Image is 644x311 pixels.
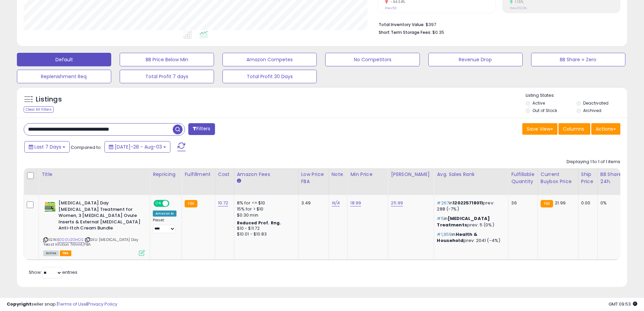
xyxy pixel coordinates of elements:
button: Revenue Drop [428,53,523,66]
label: Active [532,100,545,106]
label: Out of Stock [532,108,557,113]
button: BB Price Below Min [120,53,214,66]
span: 120225718011 [453,200,483,206]
div: Current Buybox Price [541,171,575,185]
button: Filters [188,123,215,135]
p: Listing States: [526,92,627,99]
small: FBA [541,200,553,207]
b: Reduced Prof. Rng. [237,220,281,226]
p: in prev: 2041 (-4%) [437,231,503,244]
div: seller snap | | [7,301,117,308]
div: [PERSON_NAME] [391,171,431,178]
button: Last 7 Days [24,141,70,153]
button: Amazon Competes [222,53,317,66]
a: 18.99 [350,200,361,206]
button: Total Profit 7 days [120,70,214,83]
div: Amazon Fees [237,171,295,178]
button: No Competitors [325,53,420,66]
span: Health & Household [437,231,477,244]
img: 51pZlYTDnUL._SL40_.jpg [43,200,57,214]
div: Fulfillment [185,171,212,178]
li: $397 [379,20,615,28]
div: $10.01 - $10.83 [237,231,293,237]
div: 36 [511,200,532,206]
span: [DATE]-28 - Aug-03 [115,143,162,150]
a: Terms of Use [58,301,87,307]
small: Prev: 26.13% [510,6,527,10]
a: Privacy Policy [88,301,117,307]
a: 25.99 [391,200,403,206]
div: Note [332,171,345,178]
button: Total Profit 30 Days [222,70,317,83]
span: Last 7 Days [34,143,61,150]
span: #5 [437,215,444,222]
span: $0.35 [432,29,444,36]
button: BB Share = Zero [531,53,625,66]
div: $0.30 min [237,212,293,218]
div: 0% [600,200,623,206]
span: FBA [60,250,71,256]
b: Total Inventory Value: [379,22,425,27]
small: Amazon Fees. [237,178,241,184]
p: in prev: 5 (0%) [437,216,503,228]
a: B000UZGHOS [57,237,84,243]
span: #267 [437,200,449,206]
button: Save View [522,123,557,135]
span: Columns [563,126,584,132]
span: #1,959 [437,231,452,238]
span: 2025-08-11 09:53 GMT [609,301,637,307]
small: FBA [185,200,197,207]
div: 3.49 [301,200,324,206]
label: Deactivated [583,100,609,106]
div: Clear All Filters [24,106,54,113]
span: All listings currently available for purchase on Amazon [43,250,59,256]
span: | SKU: [MEDICAL_DATA] Day Yeast Infction Trtmnt/FBA [43,237,138,247]
button: Default [17,53,111,66]
p: in prev: 288 (-7%) [437,200,503,212]
div: Displaying 1 to 1 of 1 items [567,159,620,165]
span: 21.99 [555,200,566,206]
div: ASIN: [43,200,145,255]
button: Columns [558,123,590,135]
span: Compared to: [71,144,102,151]
span: Show: entries [29,269,77,275]
span: OFF [168,201,179,206]
div: Min Price [350,171,385,178]
div: Low Price FBA [301,171,326,185]
button: Replenishment Req. [17,70,111,83]
div: Avg. Sales Rank [437,171,505,178]
div: 15% for > $10 [237,206,293,212]
b: Short Term Storage Fees: [379,29,431,35]
h5: Listings [36,95,62,104]
button: Actions [591,123,620,135]
button: [DATE]-28 - Aug-03 [104,141,170,153]
b: [MEDICAL_DATA] Day [MEDICAL_DATA] Treatment for Women, 3 [MEDICAL_DATA] Ovule Inserts & External ... [58,200,141,233]
div: BB Share 24h. [600,171,625,185]
strong: Copyright [7,301,31,307]
span: [MEDICAL_DATA] Treatments [437,215,490,228]
a: N/A [332,200,340,206]
div: $10 - $11.72 [237,226,293,231]
a: 10.72 [218,200,229,206]
span: ON [154,201,163,206]
div: Cost [218,171,231,178]
div: Preset: [153,218,176,233]
label: Archived [583,108,601,113]
div: Amazon AI [153,210,176,217]
div: 0.00 [581,200,592,206]
div: Title [42,171,147,178]
div: Ship Price [581,171,595,185]
small: Prev: 53 [385,6,397,10]
div: Fulfillable Quantity [511,171,534,185]
div: 8% for <= $10 [237,200,293,206]
div: Repricing [153,171,179,178]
